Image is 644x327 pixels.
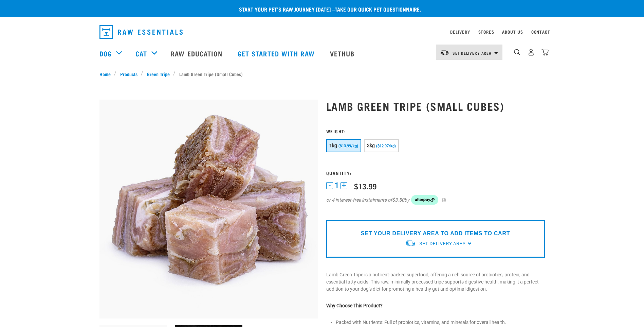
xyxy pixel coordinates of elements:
div: or 4 interest-free instalments of by [326,195,545,205]
span: 1kg [329,143,337,148]
img: user.png [528,49,535,56]
button: + [341,182,347,189]
strong: Why Choose This Product? [326,303,383,308]
p: Lamb Green Tripe is a nutrient-packed superfood, offering a rich source of probiotics, protein, a... [326,271,545,293]
span: 1 [335,182,339,189]
p: SET YOUR DELIVERY AREA TO ADD ITEMS TO CART [361,229,510,238]
a: Vethub [323,40,363,67]
img: home-icon@2x.png [541,49,549,56]
span: ($13.99/kg) [338,144,358,148]
span: Set Delivery Area [453,52,492,54]
h3: Quantity: [326,170,545,175]
a: Cat [135,48,147,58]
img: van-moving.png [440,49,449,55]
a: Raw Education [164,40,231,67]
a: Contact [531,31,550,33]
img: 1133 Green Tripe Lamb Small Cubes 01 [99,100,318,319]
h1: Lamb Green Tripe (Small Cubes) [326,100,545,112]
li: Packed with Nutrients: Full of probiotics, vitamins, and minerals for overall health. [336,319,545,326]
button: - [326,182,333,189]
img: van-moving.png [405,240,416,247]
a: Dog [99,48,112,58]
a: Stores [478,31,494,33]
img: Afterpay [411,195,438,205]
a: Green Tripe [143,70,173,78]
a: Delivery [450,31,470,33]
span: ($12.97/kg) [376,144,396,148]
a: Products [116,70,141,78]
a: Home [99,70,114,78]
button: 1kg ($13.99/kg) [326,139,361,152]
span: Set Delivery Area [419,241,465,246]
span: $3.50 [392,196,404,204]
h3: Weight: [326,128,545,134]
div: $13.99 [354,182,376,190]
a: take our quick pet questionnaire. [335,7,421,11]
a: About Us [502,31,523,33]
a: Get started with Raw [231,40,323,67]
button: 3kg ($12.97/kg) [364,139,399,152]
span: 3kg [367,143,375,148]
img: home-icon-1@2x.png [514,49,520,55]
nav: dropdown navigation [94,22,550,41]
nav: breadcrumbs [99,70,545,78]
img: Raw Essentials Logo [99,25,183,39]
